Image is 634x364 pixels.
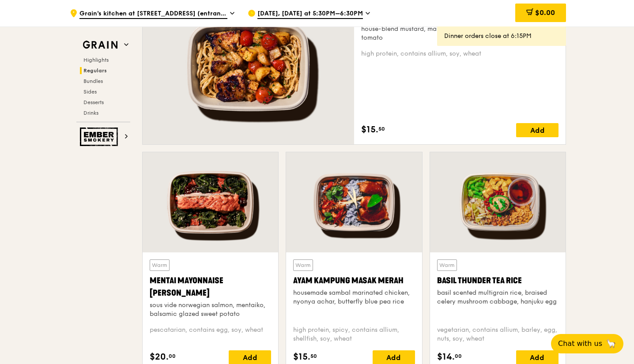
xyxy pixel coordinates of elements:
[378,125,385,132] span: 50
[293,289,415,306] div: housemade sambal marinated chicken, nyonya achar, butterfly blue pea rice
[437,326,559,343] div: vegetarian, contains allium, barley, egg, nuts, soy, wheat
[169,353,176,360] span: 00
[83,89,97,95] span: Sides
[80,37,121,53] img: Grain web logo
[437,289,559,306] div: basil scented multigrain rice, braised celery mushroom cabbage, hanjuku egg
[293,259,313,271] div: Warm
[455,353,462,360] span: 00
[444,32,559,41] div: Dinner orders close at 6:15PM
[257,9,363,19] span: [DATE], [DATE] at 5:30PM–6:30PM
[150,350,169,364] span: $20.
[150,259,170,271] div: Warm
[437,274,559,287] div: Basil Thunder Tea Rice
[551,334,623,353] button: Chat with us🦙
[310,353,317,360] span: 50
[437,259,457,271] div: Warm
[558,338,602,349] span: Chat with us
[361,123,378,136] span: $15.
[83,57,109,63] span: Highlights
[293,350,310,364] span: $15.
[150,301,271,319] div: sous vide norwegian salmon, mentaiko, balsamic glazed sweet potato
[535,8,555,17] span: $0.00
[516,123,559,137] div: Add
[293,326,415,343] div: high protein, spicy, contains allium, shellfish, soy, wheat
[83,68,107,74] span: Regulars
[293,274,415,287] div: Ayam Kampung Masak Merah
[83,110,98,116] span: Drinks
[361,25,559,42] div: house-blend mustard, maple soy baked potato, linguine, cherry tomato
[437,350,455,364] span: $14.
[606,338,616,349] span: 🦙
[83,78,103,84] span: Bundles
[79,9,227,19] span: Grain's kitchen at [STREET_ADDRESS] (entrance along [PERSON_NAME][GEOGRAPHIC_DATA])
[80,128,121,146] img: Ember Smokery web logo
[83,99,104,105] span: Desserts
[150,274,271,299] div: Mentai Mayonnaise [PERSON_NAME]
[361,49,559,58] div: high protein, contains allium, soy, wheat
[150,326,271,343] div: pescatarian, contains egg, soy, wheat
